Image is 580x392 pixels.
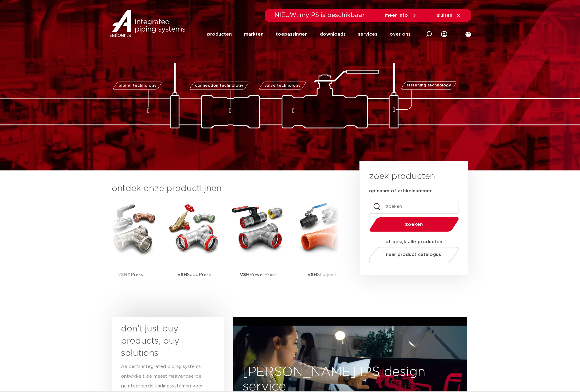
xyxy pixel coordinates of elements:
[121,323,204,359] h3: don’t just buy products, buy solutions
[307,272,317,277] strong: VSH
[118,256,143,294] p: XPress
[385,13,408,18] span: meer info
[240,272,249,277] strong: VSH
[240,256,277,294] p: PowerPress
[385,13,417,18] a: meer info
[358,22,377,47] a: services
[207,22,411,47] nav: Menu
[369,188,432,194] label: op naam of artikelnummer
[406,84,451,88] span: fastening technology
[264,84,300,88] span: valve technology
[112,183,339,195] h3: ontdek onze productlijnen
[441,22,447,47] div: my IPS
[274,12,365,18] span: NIEUW: myIPS is beschikbaar
[385,240,442,244] strong: of bekijk alle producten
[320,22,346,47] a: downloads
[167,201,221,294] a: VSHSudoPress
[207,22,232,47] a: producten
[386,252,441,257] span: naar product catalogus
[177,256,211,294] p: SudoPress
[103,201,157,294] a: VSHXPress
[118,272,127,277] strong: VSH
[369,170,435,183] h3: zoek producten
[369,200,458,214] input: zoeken
[244,22,263,47] a: markten
[276,22,308,47] a: toepassingen
[367,247,461,262] a: naar product catalogus
[307,256,337,294] p: Shurjoint
[118,84,156,88] span: piping technology
[367,217,462,232] button: zoeken
[231,201,285,294] a: VSHPowerPress
[437,13,452,18] span: sluiten
[390,22,411,47] a: over ons
[195,84,243,88] span: connection technology
[177,272,187,277] strong: VSH
[437,13,462,18] a: sluiten
[295,201,349,294] a: VSHShurjoint
[385,222,443,227] span: zoeken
